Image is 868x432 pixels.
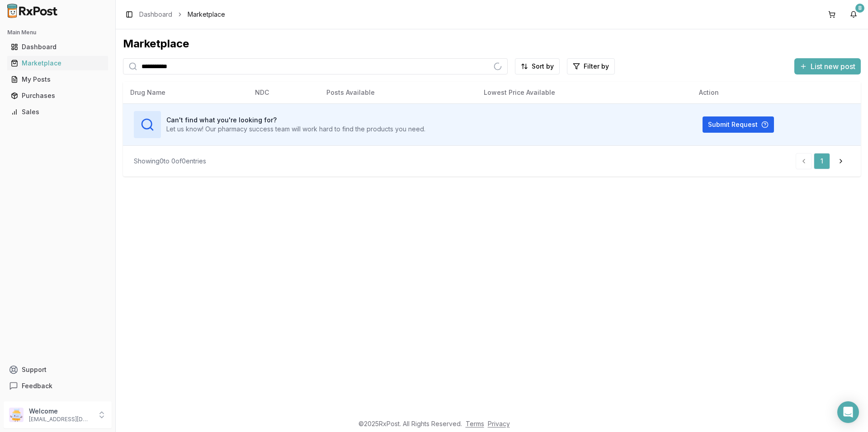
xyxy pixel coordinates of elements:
span: Marketplace [188,10,225,19]
a: Marketplace [7,55,108,71]
nav: pagination [796,153,850,169]
button: Sort by [515,58,560,74]
a: Terms [466,420,484,427]
button: Feedback [4,378,112,394]
img: User avatar [9,408,24,422]
span: List new post [811,61,855,72]
p: [EMAIL_ADDRESS][DOMAIN_NAME] [29,416,92,423]
h2: Main Menu [7,29,108,36]
a: Go to next page [832,153,850,169]
button: Submit Request [703,116,774,133]
span: Filter by [584,62,609,71]
p: Let us know! Our pharmacy success team will work hard to find the products you need. [166,125,425,134]
th: Action [692,82,861,103]
a: Dashboard [7,39,108,55]
div: Marketplace [123,37,861,51]
span: Sort by [532,62,554,71]
div: Sales [11,107,104,116]
p: Welcome [29,407,92,416]
button: Dashboard [4,40,112,54]
div: Open Intercom Messenger [837,401,859,423]
a: 1 [814,153,830,169]
th: NDC [248,82,319,103]
nav: breadcrumb [139,10,225,19]
button: Marketplace [4,56,112,70]
div: My Posts [11,75,104,84]
button: List new post [794,58,861,74]
button: Support [4,362,112,378]
a: List new post [794,63,861,72]
a: Dashboard [139,10,172,19]
div: Showing 0 to 0 of 0 entries [134,157,206,166]
th: Lowest Price Available [476,82,692,103]
div: 8 [855,4,864,13]
button: 8 [846,7,861,22]
a: My Posts [7,71,108,88]
div: Purchases [11,91,104,100]
th: Posts Available [319,82,476,103]
img: RxPost Logo [4,4,61,18]
div: Dashboard [11,42,104,51]
h3: Can't find what you're looking for? [166,116,425,125]
button: Sales [4,105,112,119]
button: Purchases [4,88,112,103]
span: Feedback [22,381,52,390]
button: My Posts [4,72,112,87]
a: Privacy [488,420,510,427]
a: Purchases [7,88,108,104]
a: Sales [7,104,108,120]
div: Marketplace [11,59,104,68]
th: Drug Name [123,82,248,103]
button: Filter by [567,58,615,74]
